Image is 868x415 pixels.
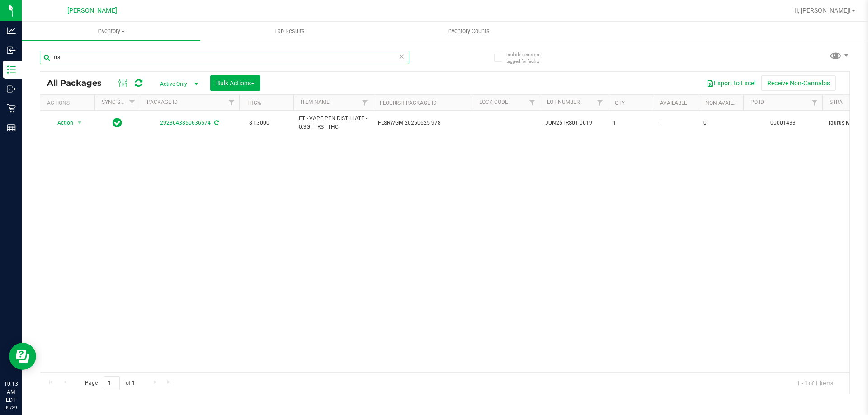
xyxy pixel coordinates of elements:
[4,380,18,404] p: 10:13 AM EDT
[22,27,200,35] span: Inventory
[210,75,260,91] button: Bulk Actions
[301,99,330,105] a: Item Name
[245,117,274,130] span: 81.3000
[792,7,851,14] span: Hi, [PERSON_NAME]!
[7,123,16,132] inline-svg: Reports
[200,22,379,41] a: Lab Results
[299,114,367,131] span: FT - VAPE PEN DISTILLATE - 0.3G - TRS - THC
[77,376,142,390] span: Page of 1
[147,99,178,105] a: Package ID
[761,75,836,91] button: Receive Non-Cannabis
[660,100,687,106] a: Available
[47,100,91,106] div: Actions
[9,343,36,370] iframe: Resource center
[22,22,200,41] a: Inventory
[593,95,608,110] a: Filter
[701,75,761,91] button: Export to Excel
[750,99,764,105] a: PO ID
[380,100,437,106] a: Flourish Package ID
[40,51,409,64] input: Search Package ID, Item Name, SKU, Lot or Part Number...
[7,104,16,113] inline-svg: Retail
[705,100,745,106] a: Non-Available
[4,404,18,411] p: 09/29
[398,51,405,62] span: Clear
[525,95,540,110] a: Filter
[47,78,111,88] span: All Packages
[113,117,122,129] span: In Sync
[479,99,508,105] a: Lock Code
[7,84,16,93] inline-svg: Outbound
[615,100,625,106] a: Qty
[506,51,552,65] span: Include items not tagged for facility
[262,27,317,35] span: Lab Results
[49,117,74,129] span: Action
[125,95,140,110] a: Filter
[770,120,796,126] a: 00001433
[246,100,261,106] a: THC%
[216,79,255,87] span: Bulk Actions
[102,99,137,105] a: Sync Status
[7,26,16,35] inline-svg: Analytics
[545,119,602,127] span: JUN25TRS01-0619
[807,95,822,110] a: Filter
[67,7,117,14] span: [PERSON_NAME]
[224,95,239,110] a: Filter
[790,376,840,390] span: 1 - 1 of 1 items
[7,65,16,74] inline-svg: Inventory
[703,119,738,127] span: 0
[435,27,502,35] span: Inventory Counts
[358,95,373,110] a: Filter
[213,120,219,126] span: Sync from Compliance System
[613,119,647,127] span: 1
[104,376,120,390] input: 1
[160,120,211,126] a: 2923643850636574
[379,22,557,41] a: Inventory Counts
[74,117,85,129] span: select
[830,99,848,105] a: Strain
[7,46,16,55] inline-svg: Inbound
[378,119,467,127] span: FLSRWGM-20250625-978
[547,99,580,105] a: Lot Number
[658,119,693,127] span: 1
